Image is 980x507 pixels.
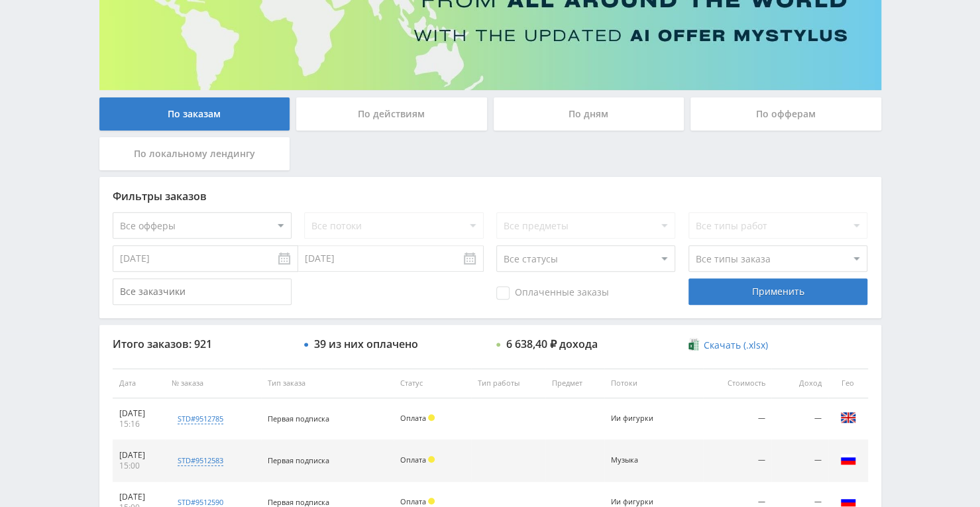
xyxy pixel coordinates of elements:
th: Дата [113,368,166,398]
div: std#9512785 [178,414,223,424]
td: — [703,398,772,440]
div: [DATE] [119,408,159,419]
div: Применить [688,278,867,305]
th: Гео [828,368,868,398]
span: Оплата [400,455,426,465]
div: По дням [494,97,684,131]
th: № заказа [165,368,260,398]
div: 15:00 [119,461,159,471]
th: Предмет [545,368,604,398]
th: Тип работы [471,368,545,398]
span: Холд [428,456,435,463]
div: Фильтры заказов [113,190,868,202]
td: — [703,440,772,482]
span: Оплата [400,413,426,423]
span: Холд [428,498,435,504]
div: Музыка [611,456,671,465]
th: Статус [394,368,471,398]
span: Скачать (.xlsx) [704,340,768,351]
span: Холд [428,414,435,421]
span: Оплата [400,496,426,506]
th: Тип заказа [261,368,394,398]
th: Доход [771,368,828,398]
div: [DATE] [119,492,159,502]
div: [DATE] [119,450,159,461]
div: Ии фигурки [611,498,671,506]
img: xlsx [688,338,700,351]
img: gbr.png [840,410,856,425]
span: Первая подписка [268,414,329,423]
input: Все заказчики [113,278,292,305]
span: Первая подписка [268,497,329,507]
th: Потоки [604,368,702,398]
div: 6 638,40 ₽ дохода [506,338,598,350]
div: 39 из них оплачено [314,338,418,350]
span: Первая подписка [268,455,329,465]
div: std#9512583 [178,455,223,466]
a: Скачать (.xlsx) [688,339,768,352]
div: По действиям [296,97,487,131]
div: По локальному лендингу [99,137,290,170]
img: rus.png [840,451,856,467]
span: Оплаченные заказы [496,286,609,300]
td: — [771,440,828,482]
div: Итого заказов: 921 [113,338,292,350]
div: Ии фигурки [611,414,671,423]
th: Стоимость [703,368,772,398]
div: По заказам [99,97,290,131]
div: По офферам [690,97,881,131]
td: — [771,398,828,440]
div: 15:16 [119,419,159,429]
